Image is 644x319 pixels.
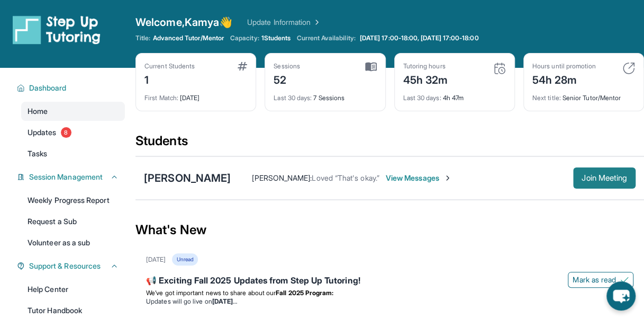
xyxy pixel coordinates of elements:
span: 1 Students [261,34,291,42]
div: Unread [172,253,197,265]
img: card [365,62,377,72]
span: Welcome, Kamya 👋 [135,15,232,30]
a: Home [21,102,125,121]
a: Weekly Progress Report [21,191,125,210]
span: Session Management [29,172,103,182]
span: Next title : [532,94,561,102]
img: Mark as read [620,276,629,284]
span: Mark as read [573,274,616,285]
div: What's New [135,207,644,253]
div: Hours until promotion [532,62,596,70]
div: 45h 32m [403,70,448,87]
span: First Match : [144,94,178,102]
span: [PERSON_NAME] : [252,173,312,182]
span: Tasks [28,148,47,159]
span: Dashboard [29,83,67,93]
img: card [622,62,635,75]
button: Join Meeting [573,167,636,189]
span: Current Availability: [297,34,355,42]
span: Last 30 days : [403,94,441,102]
div: 4h 47m [403,87,506,102]
li: Updates will go live on [146,297,633,306]
span: View Messages [386,173,452,183]
a: Request a Sub [21,212,125,231]
strong: [DATE] [212,297,237,305]
img: card [238,62,247,70]
div: 1 [144,70,195,87]
div: Current Students [144,62,195,70]
span: Title: [135,34,150,42]
a: Update Information [247,17,321,28]
a: Tasks [21,144,125,163]
span: Last 30 days : [274,94,312,102]
a: [DATE] 17:00-18:00, [DATE] 17:00-18:00 [358,34,481,42]
div: Students [135,132,644,156]
button: Mark as read [568,272,633,288]
button: Dashboard [25,83,119,93]
div: Senior Tutor/Mentor [532,87,635,102]
div: 52 [274,70,300,87]
button: chat-button [606,281,636,311]
img: Chevron Right [311,17,321,28]
div: 54h 28m [532,70,596,87]
div: [DATE] [144,87,247,102]
a: Volunteer as a sub [21,233,125,252]
a: Updates8 [21,123,125,142]
span: 8 [61,127,71,138]
div: [PERSON_NAME] [144,171,231,185]
span: We’ve got important news to share about our [146,289,276,297]
button: Session Management [25,172,119,182]
span: Support & Resources [29,261,101,271]
span: Updates [28,127,57,138]
strong: Fall 2025 Program: [276,289,333,297]
button: Support & Resources [25,261,119,271]
div: Tutoring hours [403,62,448,70]
span: Home [28,106,48,117]
div: Sessions [274,62,300,70]
a: Help Center [21,280,125,299]
span: [DATE] 17:00-18:00, [DATE] 17:00-18:00 [360,34,479,42]
span: Capacity: [230,34,259,42]
div: [DATE] [146,255,166,264]
div: 7 Sessions [274,87,376,102]
span: Advanced Tutor/Mentor [152,34,223,42]
span: Loved “That's okay.” [312,173,379,182]
img: Chevron-Right [443,174,452,182]
div: 📢 Exciting Fall 2025 Updates from Step Up Tutoring! [146,274,633,289]
span: Join Meeting [582,175,627,181]
img: logo [13,15,101,45]
img: card [493,62,506,75]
